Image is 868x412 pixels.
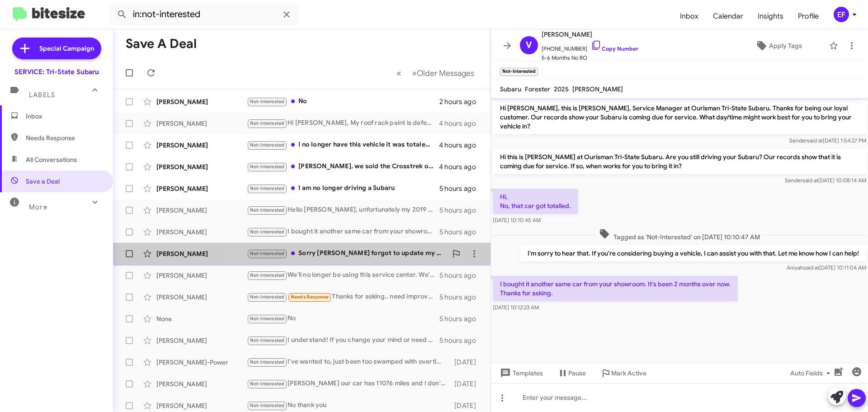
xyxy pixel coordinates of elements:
div: No [247,313,439,324]
span: Older Messages [417,68,474,78]
a: Special Campaign [12,38,101,59]
button: Previous [391,64,407,82]
div: [DATE] [450,379,483,388]
span: Apply Tags [769,38,802,54]
div: 5 hours ago [439,184,483,193]
div: [PERSON_NAME] [156,227,247,237]
span: Special Campaign [39,44,94,53]
button: Apply Tags [732,38,825,54]
span: [PHONE_NUMBER] [542,40,638,53]
div: [DATE] [450,358,483,367]
span: Templates [498,365,543,381]
span: Not-Interested [250,207,285,213]
span: said at [807,137,823,144]
div: [PERSON_NAME]-Power [156,358,247,367]
div: We'll no longer be using this service center. We'll be going to [GEOGRAPHIC_DATA] [247,270,439,280]
span: Not-Interested [250,99,285,104]
span: Not-Interested [250,272,285,278]
div: 5 hours ago [439,227,483,237]
span: said at [803,264,819,271]
div: No [247,96,439,107]
div: Sorry [PERSON_NAME] forgot to update my records. I moved to [US_STATE] [247,248,447,259]
small: Not-Interested [500,68,538,76]
span: More [29,203,47,211]
span: Mark Active [611,365,646,381]
button: Pause [550,365,593,381]
div: [PERSON_NAME], we sold the Crosstrek over the summer. [247,161,439,172]
button: Auto Fields [783,365,841,381]
div: 4 hours ago [439,162,483,171]
div: [PERSON_NAME] [156,119,247,128]
span: Not-Interested [250,251,285,256]
span: » [412,67,417,79]
input: Search [109,4,299,25]
span: Pause [568,365,586,381]
span: Not-Interested [250,120,285,126]
div: [PERSON_NAME] [156,206,247,215]
p: I'm sorry to hear that. If you're considering buying a vehicle, I can assist you with that. Let m... [520,245,866,261]
div: I no longer have this vehicle it was totaled in May [247,140,439,150]
div: [PERSON_NAME] our car has 11076 miles and I don't feel it's needs service at this time. For the a... [247,379,450,389]
div: 5 hours ago [439,314,483,323]
span: « [396,67,401,79]
div: I understand! If you change your mind or need assistance in the future, feel free to reach out. H... [247,335,439,346]
span: Sender [DATE] 10:08:14 AM [785,177,866,184]
span: V [526,38,532,52]
a: Profile [791,3,826,29]
span: Tagged as 'Not-Interested' on [DATE] 10:10:47 AM [595,228,764,242]
div: I bought it another same car from your showroom. It's been 2 months over now. Thanks for asking. [247,227,439,237]
div: Hi [PERSON_NAME], My roof rack paint is defective. I took it to your dealership last year. The se... [247,118,439,128]
button: Mark Active [593,365,654,381]
span: Insights [750,3,791,29]
span: [DATE] 10:10:45 AM [493,217,541,223]
span: All Conversations [26,155,77,164]
button: Templates [491,365,550,381]
span: Not-Interested [250,403,285,408]
div: EF [834,7,849,22]
span: said at [802,177,818,184]
span: 5-6 Months No RO [542,53,638,62]
div: [PERSON_NAME] [156,336,247,345]
div: [DATE] [450,401,483,410]
div: 2 hours ago [439,97,483,106]
button: EF [826,7,858,22]
div: 5 hours ago [439,336,483,345]
div: I've wanted to, just been too swamped with overtime over the past 2 months. [247,357,450,367]
p: Hi [PERSON_NAME], this is [PERSON_NAME], Service Manager at Ourisman Tri-State Subaru. Thanks for... [493,100,866,134]
div: [PERSON_NAME] [156,379,247,388]
span: Not-Interested [250,185,285,191]
div: 4 hours ago [439,141,483,150]
div: [PERSON_NAME] [156,271,247,280]
div: [PERSON_NAME] [156,293,247,302]
div: 5 hours ago [439,271,483,280]
span: Inbox [26,112,103,121]
span: Labels [29,91,55,99]
div: Thanks for asking.. need improvement to the loyal customers [247,292,439,302]
span: Sender [DATE] 1:54:27 PM [789,137,866,144]
div: No thank you [247,400,450,411]
div: I am no longer driving a Subaru [247,183,439,194]
div: [PERSON_NAME] [156,184,247,193]
span: Forester [525,85,550,93]
span: [DATE] 10:12:23 AM [493,304,539,311]
nav: Page navigation example [392,64,480,82]
div: [PERSON_NAME] [156,401,247,410]
span: [PERSON_NAME] [542,29,638,40]
div: 5 hours ago [439,206,483,215]
span: [PERSON_NAME] [572,85,623,93]
div: SERVICE: Tri-State Subaru [14,67,99,76]
h1: Save a Deal [126,37,197,51]
span: Subaru [500,85,521,93]
span: Aniyah [DATE] 10:11:04 AM [787,264,866,271]
a: Copy Number [591,45,638,52]
span: Not-Interested [250,229,285,235]
span: Not-Interested [250,381,285,387]
span: Not-Interested [250,359,285,365]
span: Needs Response [291,294,329,300]
span: Not-Interested [250,142,285,148]
a: Inbox [673,3,706,29]
a: Calendar [706,3,750,29]
div: 4 hours ago [439,119,483,128]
